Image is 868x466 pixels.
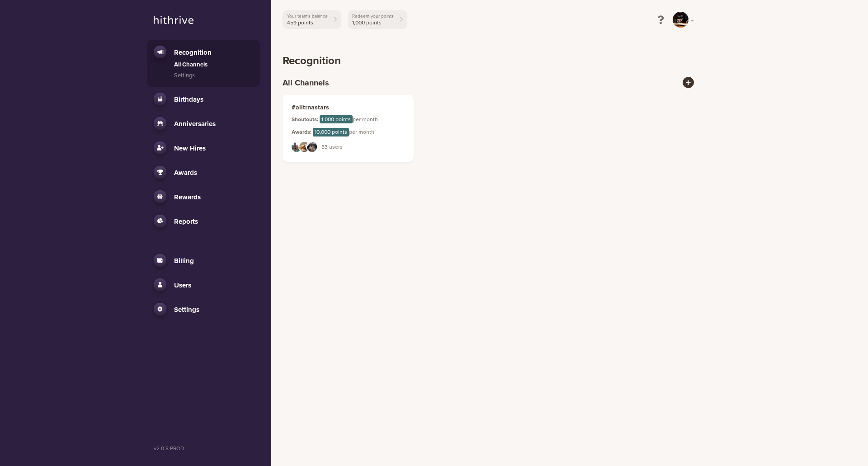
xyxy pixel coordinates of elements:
a: Reports [154,215,253,227]
a: #alltrnastarsShoutouts: 1,000 pointsper monthAwards: 10,000 pointsper month53 users [283,95,414,162]
strong: Awards: [292,129,311,135]
a: All Channels [174,61,253,70]
div: per month [292,128,405,136]
a: Your team's balance459 points [283,10,341,29]
span: Recognition [174,48,212,56]
h4: #alltrnastars [292,104,405,112]
span: 1,000 points [320,115,353,123]
span: Anniversaries [174,120,216,128]
span: Users [174,281,191,289]
span: Billing [174,257,194,265]
a: Redeem your points1,000 points [348,10,407,29]
a: Recognition [154,46,253,58]
span: New Hires [174,144,206,152]
a: Birthdays [154,93,253,105]
a: Rewards [154,190,253,203]
span: Reports [174,217,198,226]
span: Help [20,6,39,14]
strong: Shoutouts: [292,116,318,122]
span: 53 users [321,143,343,151]
a: Settings [174,71,253,80]
span: Awards [174,169,197,177]
a: Awards [154,166,253,179]
a: Anniversaries [154,117,253,130]
h1: Recognition [283,55,341,68]
span: 459 points [287,19,328,26]
a: New Hires [154,141,253,154]
footer: v2.0.8 PROD [147,444,260,455]
a: Billing [154,254,253,267]
span: 1,000 points [352,19,394,26]
div: per month [292,115,405,123]
span: 10,000 points [313,128,349,136]
span: Rewards [174,193,201,201]
a: Settings [154,303,253,315]
img: hithrive-logo.9746416d.svg [154,16,193,24]
span: Birthdays [174,95,203,104]
span: Settings [174,306,199,314]
h2: All Channels [283,78,329,88]
a: Users [154,278,253,291]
